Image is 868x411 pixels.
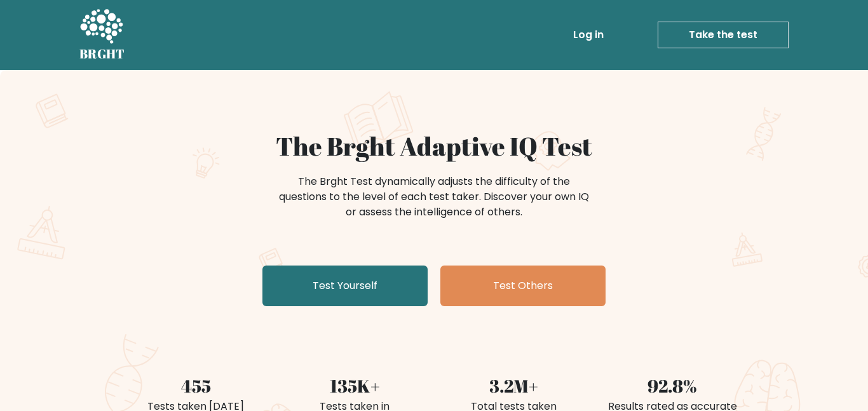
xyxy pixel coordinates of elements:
[79,46,125,62] h5: BRGHT
[440,266,606,306] a: Test Others
[600,372,744,399] div: 92.8%
[79,5,125,65] a: BRGHT
[275,174,593,220] div: The Brght Test dynamically adjusts the difficulty of the questions to the level of each test take...
[442,372,585,399] div: 3.2M+
[124,131,744,161] h1: The Brght Adaptive IQ Test
[658,22,789,48] a: Take the test
[124,372,268,399] div: 455
[568,22,609,48] a: Log in
[283,372,426,399] div: 135K+
[262,266,428,306] a: Test Yourself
